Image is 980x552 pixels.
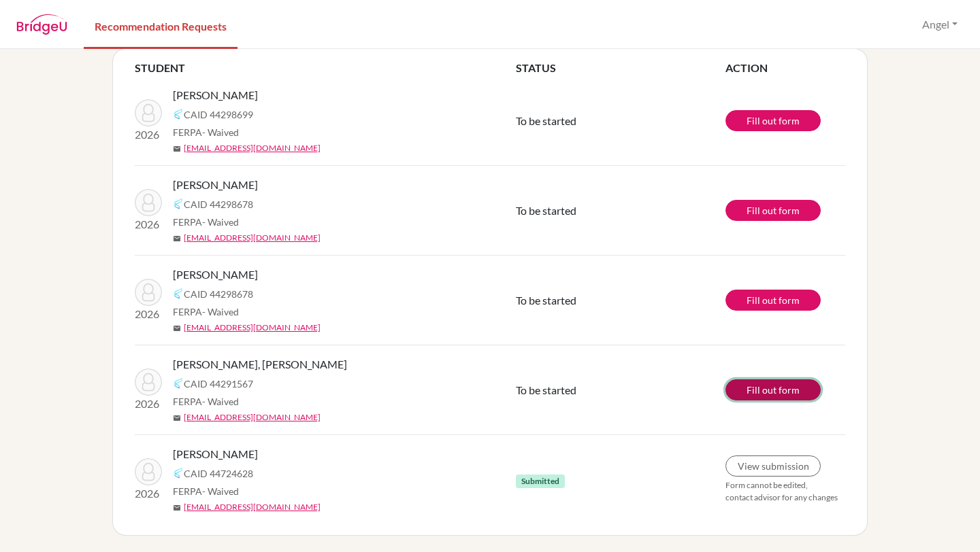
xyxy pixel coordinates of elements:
a: [EMAIL_ADDRESS][DOMAIN_NAME] [184,142,321,154]
span: - Waived [202,126,239,138]
span: To be started [516,204,576,217]
span: mail [173,324,181,332]
span: To be started [516,114,576,127]
span: Submitted [516,475,565,488]
button: Angel [916,12,964,37]
img: Common App logo [173,199,184,209]
span: mail [173,235,181,243]
img: Obando, Humberto [135,99,162,126]
span: FERPA [173,484,239,498]
span: CAID 44298699 [184,107,253,122]
a: [EMAIL_ADDRESS][DOMAIN_NAME] [184,322,321,334]
img: Simon, Michaela [135,189,162,216]
img: Faraj Bueso, Valeria [135,368,162,396]
img: BridgeU logo [16,14,67,35]
span: FERPA [173,125,239,139]
span: - Waived [202,396,239,407]
a: [EMAIL_ADDRESS][DOMAIN_NAME] [184,411,321,424]
span: - Waived [202,485,239,497]
p: 2026 [135,216,162,232]
span: CAID 44298678 [184,197,253,211]
img: Simon, Michaela [135,279,162,306]
span: - Waived [202,216,239,228]
p: 2026 [135,306,162,322]
th: ACTION [725,60,845,76]
a: Recommendation Requests [84,2,238,49]
th: STATUS [516,60,725,76]
a: Fill out form [725,200,821,221]
img: Common App logo [173,378,184,389]
a: View submission [725,455,821,477]
span: FERPA [173,215,239,229]
span: [PERSON_NAME] [173,446,258,462]
img: Common App logo [173,468,184,479]
p: 2026 [135,126,162,143]
span: - Waived [202,306,239,317]
p: 2026 [135,485,162,502]
span: CAID 44298678 [184,287,253,301]
span: mail [173,145,181,153]
span: CAID 44291567 [184,377,253,391]
span: To be started [516,383,576,396]
a: [EMAIL_ADDRESS][DOMAIN_NAME] [184,232,321,244]
span: mail [173,414,181,422]
span: [PERSON_NAME] [173,177,258,193]
span: [PERSON_NAME], [PERSON_NAME] [173,356,347,373]
span: [PERSON_NAME] [173,87,258,103]
p: 2026 [135,396,162,412]
span: mail [173,504,181,512]
img: Irias, Valeria [135,458,162,485]
span: FERPA [173,305,239,319]
span: [PERSON_NAME] [173,266,258,283]
span: FERPA [173,394,239,409]
a: Fill out form [725,379,821,400]
a: [EMAIL_ADDRESS][DOMAIN_NAME] [184,501,321,513]
p: Form cannot be edited, contact advisor for any changes [725,479,845,504]
span: CAID 44724628 [184,466,253,481]
a: Fill out form [725,290,821,311]
a: Fill out form [725,110,821,131]
img: Common App logo [173,288,184,299]
img: Common App logo [173,109,184,120]
span: To be started [516,294,576,307]
th: STUDENT [135,60,516,76]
